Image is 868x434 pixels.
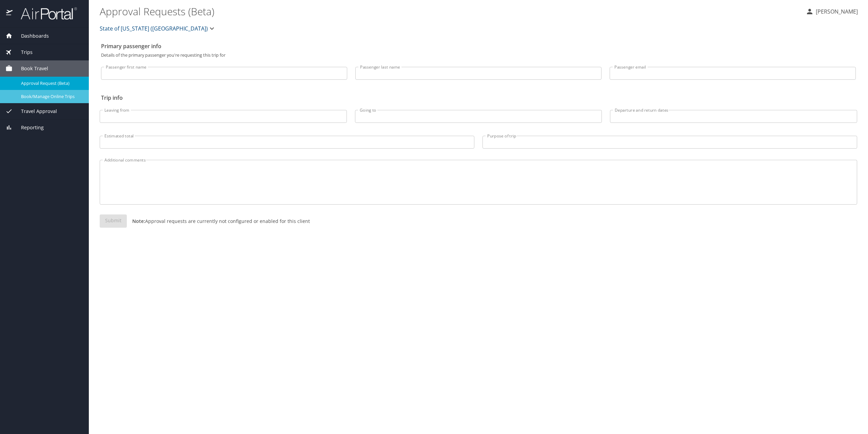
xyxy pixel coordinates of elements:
span: Book Travel [13,65,48,72]
span: State of [US_STATE] ([GEOGRAPHIC_DATA]) [100,24,208,33]
span: Trips [13,49,33,56]
p: [PERSON_NAME] [814,7,858,16]
img: airportal-logo.png [13,7,77,20]
h2: Trip info [101,92,856,103]
strong: Note: [132,218,145,224]
span: Dashboards [13,32,49,40]
button: State of [US_STATE] ([GEOGRAPHIC_DATA]) [97,22,219,35]
img: icon-airportal.png [6,7,13,20]
h1: Approval Requests (Beta) [100,1,800,22]
span: Travel Approval [13,108,57,115]
button: [PERSON_NAME] [803,5,861,18]
span: Reporting [13,124,44,131]
span: Book/Manage Online Trips [21,93,81,100]
span: Approval Request (Beta) [21,80,81,87]
p: Details of the primary passenger you're requesting this trip for [101,53,856,57]
h2: Primary passenger info [101,41,856,52]
p: Approval requests are currently not configured or enabled for this client [127,218,310,225]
